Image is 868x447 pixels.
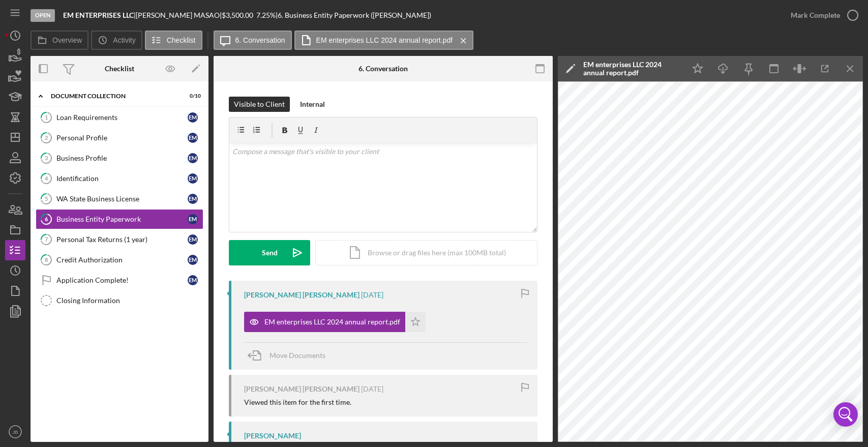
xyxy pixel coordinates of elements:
div: Open Intercom Messenger [833,402,858,427]
button: Activity [91,31,142,50]
div: EM enterprises LLC 2024 annual report.pdf [264,318,400,326]
a: Closing Information [36,290,203,311]
button: Move Documents [244,343,336,368]
div: Personal Profile [56,134,188,142]
a: 7Personal Tax Returns (1 year)EM [36,229,203,250]
button: Internal [295,97,330,112]
button: EM enterprises LLC 2024 annual report.pdf [294,31,474,50]
div: E M [188,112,198,123]
div: [PERSON_NAME] [244,432,301,440]
a: 4IdentificationEM [36,168,203,189]
button: Overview [31,31,88,50]
text: JB [12,429,18,435]
div: Document Collection [51,93,175,99]
tspan: 7 [45,236,48,243]
b: EM ENTERPRISES LLC [63,11,134,19]
div: [PERSON_NAME] [PERSON_NAME] [244,291,360,299]
div: Visible to Client [234,97,285,112]
div: E M [188,214,198,224]
tspan: 6 [45,216,48,222]
div: | 6. Business Entity Paperwork ([PERSON_NAME]) [276,11,431,19]
div: E M [188,133,198,143]
div: 0 / 10 [183,93,201,99]
a: 2Personal ProfileEM [36,128,203,148]
div: Open [31,9,55,22]
div: Business Profile [56,154,188,162]
div: Mark Complete [791,5,840,25]
label: EM enterprises LLC 2024 annual report.pdf [316,36,453,44]
div: E M [188,194,198,204]
span: Move Documents [270,351,325,360]
div: E M [188,275,198,285]
div: E M [188,234,198,245]
div: Personal Tax Returns (1 year) [56,235,188,244]
div: | [63,11,136,19]
tspan: 1 [45,114,48,121]
div: 7.25 % [256,11,276,19]
button: Mark Complete [781,5,863,25]
div: EM enterprises LLC 2024 annual report.pdf [583,61,680,77]
tspan: 2 [45,134,48,141]
div: WA State Business License [56,195,188,203]
div: Business Entity Paperwork [56,215,188,223]
button: 6. Conversation [214,31,292,50]
div: [PERSON_NAME] MASAO | [136,11,222,19]
div: E M [188,153,198,163]
div: Send [262,240,278,265]
tspan: 8 [45,256,48,263]
div: Checklist [105,65,134,73]
div: E M [188,255,198,265]
time: 2023-10-26 22:21 [361,291,383,299]
div: Identification [56,174,188,183]
div: E M [188,173,198,184]
div: $3,500.00 [222,11,256,19]
div: Application Complete! [56,276,188,284]
div: [PERSON_NAME] [PERSON_NAME] [244,385,360,393]
div: 6. Conversation [358,65,408,73]
div: Loan Requirements [56,113,188,122]
label: Activity [113,36,135,44]
tspan: 4 [45,175,48,182]
a: 8Credit AuthorizationEM [36,250,203,270]
div: Internal [300,97,325,112]
label: Checklist [167,36,196,44]
button: Checklist [145,31,202,50]
tspan: 3 [45,155,48,161]
div: Viewed this item for the first time. [244,398,351,406]
button: Send [229,240,310,265]
label: 6. Conversation [235,36,285,44]
button: JB [5,422,25,442]
button: Visible to Client [229,97,290,112]
a: Application Complete!EM [36,270,203,290]
div: Closing Information [56,296,203,305]
time: 2023-10-26 00:37 [361,385,383,393]
a: 5WA State Business LicenseEM [36,189,203,209]
tspan: 5 [45,195,48,202]
label: Overview [52,36,82,44]
button: EM enterprises LLC 2024 annual report.pdf [244,312,426,332]
div: Credit Authorization [56,256,188,264]
a: 6Business Entity PaperworkEM [36,209,203,229]
a: 1Loan RequirementsEM [36,107,203,128]
a: 3Business ProfileEM [36,148,203,168]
